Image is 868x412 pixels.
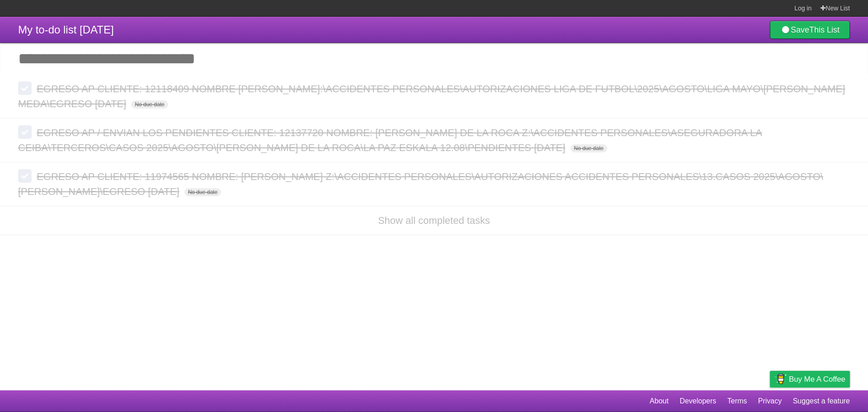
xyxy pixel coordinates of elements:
[650,393,669,410] a: About
[727,393,747,410] a: Terms
[18,171,823,197] span: EGRESO AP CLIENTE: 11974565 NOMBRE: [PERSON_NAME] Z:\ACCIDENTES PERSONALES\AUTORIZACIONES ACCIDEN...
[184,188,221,196] span: No due date
[18,125,32,139] label: Done
[679,393,716,410] a: Developers
[774,371,787,387] img: Buy me a coffee
[18,169,32,183] label: Done
[809,25,840,34] b: This List
[571,144,607,152] span: No due date
[789,371,845,387] span: Buy me a coffee
[131,100,168,109] span: No due date
[793,393,850,410] a: Suggest a feature
[770,371,850,388] a: Buy me a coffee
[18,127,762,153] span: EGRESO AP / ENVIAN LOS PENDIENTES CLIENTE: 12137720 NOMBRE: [PERSON_NAME] DE LA ROCA Z:\ACCIDENTE...
[18,83,845,109] span: EGRESO AP CLIENTE: 12118409 NOMBRE [PERSON_NAME]:\ACCIDENTES PERSONALES\AUTORIZACIONES LIGA DE FU...
[770,21,850,39] a: SaveThis List
[758,393,782,410] a: Privacy
[378,215,490,226] a: Show all completed tasks
[18,81,32,95] label: Done
[18,24,114,36] span: My to-do list [DATE]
